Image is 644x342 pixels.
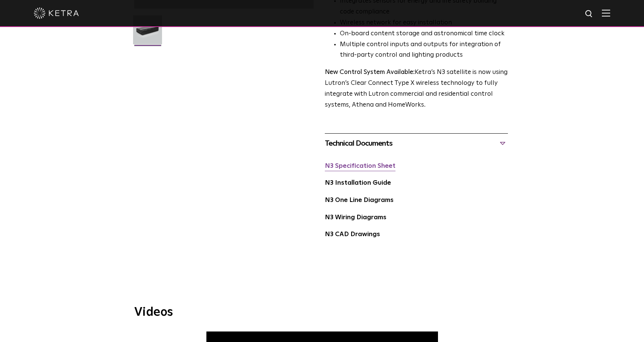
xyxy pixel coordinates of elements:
p: Ketra’s N3 satellite is now using Lutron’s Clear Connect Type X wireless technology to fully inte... [325,67,508,111]
img: Hamburger%20Nav.svg [602,9,610,17]
a: N3 Specification Sheet [325,163,395,169]
a: N3 Wiring Diagrams [325,214,386,221]
li: Multiple control inputs and outputs for integration of third-party control and lighting products [340,39,508,61]
img: search icon [585,9,594,19]
a: N3 Installation Guide [325,180,391,186]
img: ketra-logo-2019-white [34,8,79,19]
div: Technical Documents [325,137,508,149]
a: N3 One Line Diagrams [325,197,394,203]
img: N3-Controller-2021-Web-Square [133,15,162,50]
a: N3 CAD Drawings [325,231,380,238]
li: On-board content storage and astronomical time clock [340,29,508,39]
h3: Videos [134,306,510,318]
strong: New Control System Available: [325,69,415,75]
